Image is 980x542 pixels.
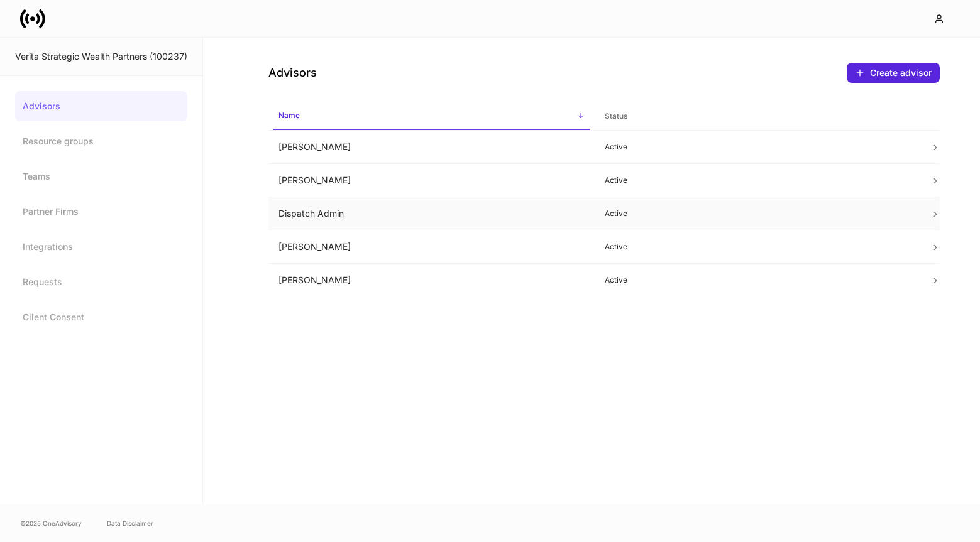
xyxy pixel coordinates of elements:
td: [PERSON_NAME] [268,264,595,297]
p: Active [605,275,911,285]
p: Active [605,175,911,185]
div: Verita Strategic Wealth Partners (100237) [15,50,187,63]
div: Create advisor [870,67,932,79]
a: Partner Firms [15,197,187,227]
td: Dispatch Admin [268,197,595,230]
a: Integrations [15,232,187,262]
p: Active [605,142,911,152]
h4: Advisors [268,65,317,80]
a: Data Disclaimer [107,518,153,528]
p: Active [605,209,911,219]
span: Name [273,103,590,130]
button: Create advisor [847,63,940,83]
td: [PERSON_NAME] [268,131,595,164]
h6: Name [278,109,300,121]
td: [PERSON_NAME] [268,230,595,264]
a: Client Consent [15,302,187,332]
h6: Status [605,110,627,122]
p: Active [605,242,911,252]
span: © 2025 OneAdvisory [20,518,82,528]
a: Requests [15,267,187,297]
span: Status [600,104,916,129]
a: Teams [15,161,187,192]
td: [PERSON_NAME] [268,164,595,197]
a: Resource groups [15,126,187,156]
a: Advisors [15,91,187,121]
